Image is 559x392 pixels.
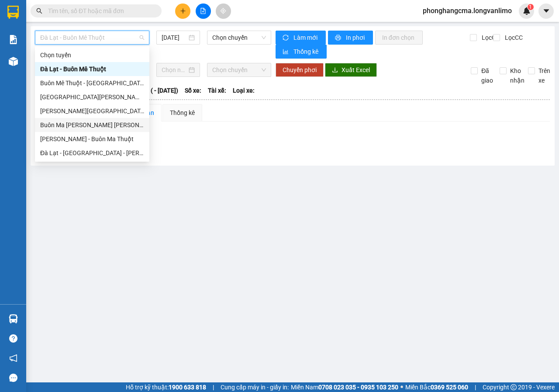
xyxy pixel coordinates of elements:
span: 1 [529,4,532,10]
sup: 1 [528,4,534,10]
img: logo-vxr [7,6,19,19]
span: printer [335,35,342,42]
span: aim [220,8,226,14]
div: Chọn tuyến [35,48,149,62]
div: Thống kê [170,108,195,118]
span: Loại xe: [233,86,255,95]
span: file-add [200,8,206,14]
div: Buôn Mê Thuột - Đà Lạt [35,76,149,90]
div: Đà Lạt - Buôn Mê Thuột [40,64,144,74]
div: Đà Lạt - Buôn Mê Thuột [35,62,149,76]
div: Buôn Ma Thuột - Hồ Chí Minh [35,118,149,132]
button: plus [175,3,190,19]
span: Chọn chuyến [212,31,266,44]
span: Miền Nam [291,382,398,392]
span: Lọc CC [501,33,524,42]
button: syncLàm mới [276,31,326,45]
span: | [475,382,476,392]
span: Tài xế: [208,86,226,95]
span: Kho nhận [507,66,528,85]
span: Làm mới [293,33,319,42]
div: Buôn Ma [PERSON_NAME] [PERSON_NAME] [40,120,144,130]
input: Chọn ngày [162,65,187,75]
span: caret-down [542,7,550,15]
img: icon-new-feature [523,7,531,15]
div: [PERSON_NAME][GEOGRAPHIC_DATA] [40,106,144,116]
span: message [9,374,17,382]
img: warehouse-icon [9,314,18,323]
button: bar-chartThống kê [276,45,327,59]
button: caret-down [538,3,554,19]
span: Hỗ trợ kỹ thuật: [126,382,206,392]
button: downloadXuất Excel [325,63,377,77]
div: Nha Trang - Sài Gòn (Cao tốc) [35,90,149,104]
span: Miền Bắc [405,382,468,392]
strong: 1900 633 818 [169,384,206,391]
span: Cung cấp máy in - giấy in: [221,382,289,392]
span: phonghangcma.longvanlimo [416,5,519,16]
span: bar-chart [283,49,290,56]
button: file-add [196,3,211,19]
div: Buôn Mê Thuột - [GEOGRAPHIC_DATA] [40,78,144,88]
span: Lọc CR [478,33,501,42]
img: warehouse-icon [9,57,18,66]
div: [PERSON_NAME] - Buôn Ma Thuột [40,134,144,144]
strong: 0708 023 035 - 0935 103 250 [318,384,398,391]
span: copyright [511,384,517,390]
button: In đơn chọn [375,31,423,45]
span: Thống kê [293,47,320,56]
span: Đã giao [478,66,497,85]
span: plus [180,8,186,14]
span: Đà Lạt - Buôn Mê Thuột [40,31,144,44]
input: Tìm tên, số ĐT hoặc mã đơn [48,6,151,16]
div: Đà Lạt - Sài Gòn - Bình Dương [35,146,149,160]
span: search [36,8,42,14]
button: printerIn phơi [328,31,373,45]
strong: 0369 525 060 [431,384,468,391]
button: aim [216,3,231,19]
div: [GEOGRAPHIC_DATA][PERSON_NAME][GEOGRAPHIC_DATA] ([PERSON_NAME] tốc) [40,92,144,102]
span: Trên xe [535,66,554,85]
span: Số xe: [185,86,201,95]
div: Hồ Chí Minh - Buôn Ma Thuột [35,132,149,146]
button: Chuyển phơi [276,63,324,77]
div: Hồ Chí Minh - Đà Lạt [35,104,149,118]
span: notification [9,354,17,362]
span: ⚪️ [400,385,403,389]
span: | [213,382,214,392]
div: Đà Lạt - [GEOGRAPHIC_DATA] - [PERSON_NAME] [40,148,144,158]
span: Chuyến: ( - [DATE]) [127,86,178,95]
div: Chọn tuyến [40,50,144,60]
span: Chọn chuyến [212,63,266,76]
input: 12/10/2025 [162,33,187,42]
span: In phơi [346,33,366,42]
img: solution-icon [9,35,18,44]
span: sync [283,35,290,42]
span: question-circle [9,334,17,343]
